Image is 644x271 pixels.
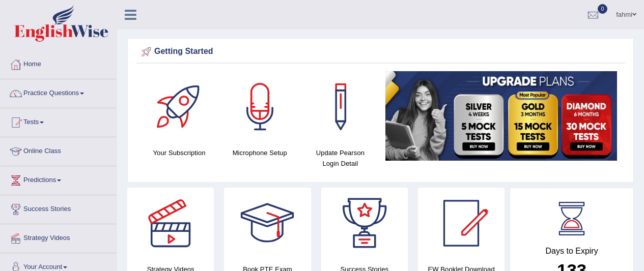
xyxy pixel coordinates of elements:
[521,247,622,256] h4: Days to Expiry
[385,71,617,161] img: small5.jpg
[139,44,622,59] div: Getting Started
[1,137,117,163] a: Online Class
[1,79,117,105] a: Practice Questions
[144,147,214,158] h4: Your Subscription
[1,50,117,76] a: Home
[1,195,117,221] a: Success Stories
[1,224,117,250] a: Strategy Videos
[598,4,608,14] span: 0
[1,166,117,192] a: Predictions
[1,108,117,134] a: Tests
[305,147,375,169] h4: Update Pearson Login Detail
[225,147,295,158] h4: Microphone Setup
